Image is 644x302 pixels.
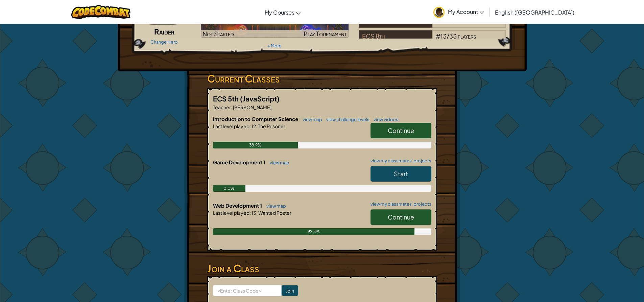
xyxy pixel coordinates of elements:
[251,210,258,216] span: 13.
[436,32,440,40] span: #
[213,159,266,165] span: Game Development 1
[150,39,178,45] a: Change Hero
[257,123,285,129] span: The Prisoner
[448,8,484,15] span: My Account
[207,71,437,86] h3: Current Classes
[359,21,506,29] a: West Point Jr High#669/809players
[370,117,398,122] a: view videos
[207,261,437,276] h3: Join a Class
[299,117,322,122] a: view map
[367,159,431,163] a: view my classmates' projects
[458,32,476,40] span: players
[213,185,246,192] div: 0.0%
[359,37,506,44] a: ECS 8th#13/33players
[258,210,291,216] span: Wanted Poster
[388,126,414,134] span: Continue
[232,104,271,110] span: [PERSON_NAME]
[213,210,249,216] span: Last level played
[213,142,298,148] div: 38.9%
[213,228,414,235] div: 92.3%
[388,213,414,221] span: Continue
[492,3,578,21] a: English ([GEOGRAPHIC_DATA])
[265,9,294,16] span: My Courses
[449,32,457,40] span: 33
[249,123,251,129] span: :
[282,285,298,296] input: Join
[261,3,304,21] a: My Courses
[267,43,282,48] a: + More
[251,123,257,129] span: 12.
[213,116,299,122] span: Introduction to Computer Science
[266,160,289,165] a: view map
[240,94,280,103] span: (JavaScript)
[367,202,431,206] a: view my classmates' projects
[213,202,263,209] span: Web Development 1
[440,32,447,40] span: 13
[433,7,445,18] img: avatar
[323,117,369,122] a: view challenge levels
[359,30,432,43] div: ECS 8th
[201,12,349,38] img: Golden Goal
[231,104,232,110] span: :
[213,123,249,129] span: Last level played
[213,104,231,110] span: Teacher
[263,203,286,209] a: view map
[495,9,574,16] span: English ([GEOGRAPHIC_DATA])
[304,30,347,38] span: Play Tournament
[201,12,349,38] a: Not StartedPlay Tournament
[202,30,234,38] span: Not Started
[447,32,449,40] span: /
[430,1,487,23] a: My Account
[394,170,408,178] span: Start
[249,210,251,216] span: :
[213,94,240,103] span: ECS 5th
[154,27,174,36] span: Raider
[71,5,130,19] img: CodeCombat logo
[213,285,282,296] input: <Enter Class Code>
